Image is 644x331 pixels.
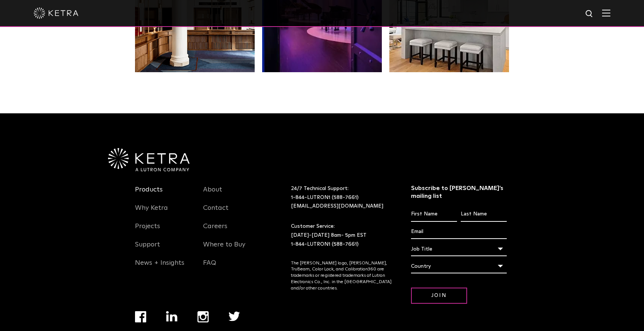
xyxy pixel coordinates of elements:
a: Why Ketra [135,204,168,221]
img: facebook [135,311,146,322]
a: Products [135,186,163,203]
input: Email [411,225,507,239]
p: The [PERSON_NAME] logo, [PERSON_NAME], TruBeam, Color Lock, and Calibration360 are trademarks or ... [291,260,392,292]
p: 24/7 Technical Support: [291,184,392,211]
a: Where to Buy [203,240,245,258]
input: Join [411,288,467,304]
img: linkedin [166,311,178,322]
a: Projects [135,222,160,239]
a: Support [135,240,160,258]
a: 1-844-LUTRON1 (588-7661) [291,242,359,247]
p: Customer Service: [DATE]-[DATE] 8am- 5pm EST [291,222,392,249]
div: Job Title [411,242,507,256]
img: instagram [197,311,209,322]
div: Navigation Menu [135,184,192,276]
h3: Subscribe to [PERSON_NAME]’s mailing list [411,184,507,200]
input: Last Name [461,207,507,221]
a: News + Insights [135,259,184,276]
img: search icon [585,9,594,19]
a: About [203,186,222,203]
a: 1-844-LUTRON1 (588-7661) [291,195,359,200]
div: Navigation Menu [203,184,260,276]
div: Country [411,259,507,273]
img: ketra-logo-2019-white [34,7,79,19]
a: FAQ [203,259,216,276]
input: First Name [411,207,457,221]
img: Ketra-aLutronCo_White_RGB [108,148,190,171]
a: Careers [203,222,227,239]
img: twitter [229,312,240,321]
img: Hamburger%20Nav.svg [602,9,610,16]
a: Contact [203,204,229,221]
a: [EMAIL_ADDRESS][DOMAIN_NAME] [291,203,383,209]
